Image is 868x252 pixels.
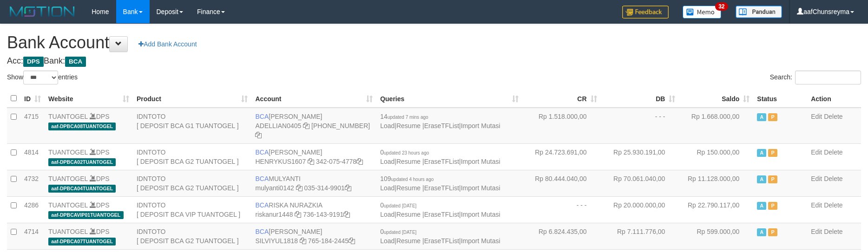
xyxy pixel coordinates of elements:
[45,170,133,196] td: DPS
[757,149,766,157] span: Active
[380,122,395,129] a: Load
[396,122,421,129] a: Resume
[768,149,777,157] span: Paused
[824,113,842,120] a: Delete
[48,238,116,246] span: aaf-DPBCA07TUANTOGEL
[303,122,309,129] a: Copy ADELLIAN0405 to clipboard
[380,113,500,129] span: | | |
[807,90,861,108] th: Action
[757,113,766,121] span: Active
[7,71,78,84] label: Show entries
[45,143,133,170] td: DPS
[48,201,88,209] a: TUANTOGEL
[461,122,500,129] a: Import Mutasi
[48,211,124,219] span: aaf-DPBCAVIP01TUANTOGEL
[7,5,78,19] img: MOTION_logo.png
[251,108,376,144] td: [PERSON_NAME] [PHONE_NUMBER]
[133,143,252,170] td: IDNTOTO [ DEPOSIT BCA G2 TUANTOGEL ]
[20,143,45,170] td: 4814
[20,108,45,144] td: 4715
[380,175,434,182] span: 109
[251,143,376,170] td: [PERSON_NAME] 342-075-4778
[522,108,601,144] td: Rp 1.518.000,00
[48,185,116,193] span: aaf-DPBCA04TUANTOGEL
[757,202,766,210] span: Active
[424,237,459,245] a: EraseTFList
[824,175,842,182] a: Delete
[461,237,500,245] a: Import Mutasi
[133,223,252,249] td: IDNTOTO [ DEPOSIT BCA G2 TUANTOGEL ]
[522,90,601,108] th: CR: activate to sort column ascending
[679,90,753,108] th: Saldo: activate to sort column ascending
[255,184,294,192] a: mulyanti0142
[461,211,500,218] a: Import Mutasi
[679,143,753,170] td: Rp 150.000,00
[424,211,459,218] a: EraseTFList
[601,196,679,223] td: Rp 20.000.000,00
[255,149,269,156] span: BCA
[308,158,314,165] a: Copy HENRYKUS1607 to clipboard
[48,175,88,182] a: TUANTOGEL
[601,223,679,249] td: Rp 7.111.776,00
[384,150,429,155] span: updated 23 hours ago
[376,90,522,108] th: Queries: activate to sort column ascending
[380,201,500,218] span: | | |
[522,143,601,170] td: Rp 24.723.691,00
[811,175,822,182] a: Edit
[683,6,722,19] img: Button%20Memo.svg
[45,90,133,108] th: Website: activate to sort column ascending
[768,202,777,210] span: Paused
[45,223,133,249] td: DPS
[7,33,861,52] h1: Bank Account
[753,90,807,108] th: Status
[345,184,351,192] a: Copy 0353149901 to clipboard
[396,237,421,245] a: Resume
[343,211,350,218] a: Copy 7361439191 to clipboard
[824,149,842,156] a: Delete
[251,90,376,108] th: Account: activate to sort column ascending
[251,196,376,223] td: RISKA NURAZKIA 736-143-9191
[380,228,500,245] span: | | |
[601,143,679,170] td: Rp 25.930.191,00
[622,6,669,19] img: Feedback.jpg
[824,228,842,235] a: Delete
[380,211,395,218] a: Load
[48,158,116,166] span: aaf-DPBCA02TUANTOGEL
[757,175,766,183] span: Active
[255,113,269,120] span: BCA
[380,158,395,165] a: Load
[380,113,428,120] span: 14
[48,123,116,130] span: aaf-DPBCA08TUANTOGEL
[380,228,416,235] span: 0
[522,196,601,223] td: - - -
[255,122,301,129] a: ADELLIAN0405
[380,184,395,192] a: Load
[824,201,842,209] a: Delete
[300,237,306,245] a: Copy SILVIYUL1818 to clipboard
[20,196,45,223] td: 4286
[380,149,500,165] span: | | |
[20,90,45,108] th: ID: activate to sort column ascending
[424,184,459,192] a: EraseTFList
[48,228,88,235] a: TUANTOGEL
[65,57,86,67] span: BCA
[20,170,45,196] td: 4732
[679,108,753,144] td: Rp 1.668.000,00
[679,223,753,249] td: Rp 599.000,00
[388,115,428,120] span: updated 7 mins ago
[715,2,728,11] span: 32
[601,108,679,144] td: - - -
[23,57,44,67] span: DPS
[768,113,777,121] span: Paused
[384,230,416,235] span: updated [DATE]
[255,201,269,209] span: BCA
[679,196,753,223] td: Rp 22.790.117,00
[391,177,434,182] span: updated 4 hours ago
[522,170,601,196] td: Rp 80.444.040,00
[133,196,252,223] td: IDNTOTO [ DEPOSIT BCA VIP TUANTOGEL ]
[380,201,416,209] span: 0
[20,223,45,249] td: 4714
[23,71,58,84] select: Showentries
[380,175,500,192] span: | | |
[380,149,429,156] span: 0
